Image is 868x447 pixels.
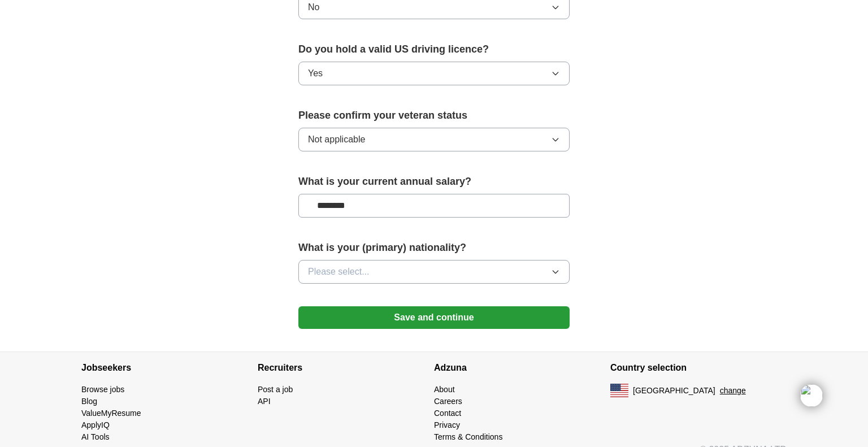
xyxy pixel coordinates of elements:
button: Yes [298,62,570,85]
a: AI Tools [81,432,110,441]
img: US flag [610,384,628,397]
a: API [258,397,271,406]
label: Do you hold a valid US driving licence? [298,42,570,57]
a: ValueMyResume [81,409,141,418]
span: Please select... [308,265,370,279]
a: About [434,385,455,394]
a: Privacy [434,420,460,429]
button: Save and continue [298,306,570,329]
a: Browse jobs [81,385,124,394]
a: ApplyIQ [81,420,110,429]
label: What is your (primary) nationality? [298,240,570,255]
span: Yes [308,67,323,80]
a: Post a job [258,385,293,394]
h4: Country selection [610,352,787,384]
span: Not applicable [308,133,365,146]
button: change [720,385,746,397]
a: Terms & Conditions [434,432,502,441]
a: Blog [81,397,97,406]
span: No [308,1,319,14]
span: [GEOGRAPHIC_DATA] [633,385,715,397]
a: Careers [434,397,462,406]
button: Not applicable [298,128,570,151]
label: Please confirm your veteran status [298,108,570,123]
button: Please select... [298,260,570,284]
label: What is your current annual salary? [298,174,570,189]
a: Contact [434,409,461,418]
